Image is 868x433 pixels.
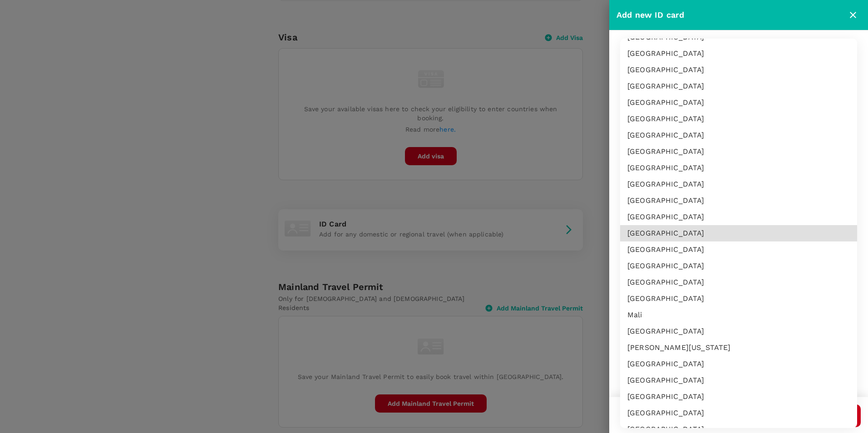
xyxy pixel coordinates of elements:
li: Mali [620,307,857,323]
li: [PERSON_NAME][US_STATE] [620,340,857,356]
li: [GEOGRAPHIC_DATA] [620,160,857,176]
li: [GEOGRAPHIC_DATA] [620,192,857,209]
li: [GEOGRAPHIC_DATA] [620,127,857,143]
li: [GEOGRAPHIC_DATA] [620,323,857,340]
li: [GEOGRAPHIC_DATA] [620,356,857,372]
li: [GEOGRAPHIC_DATA] [620,176,857,192]
li: [GEOGRAPHIC_DATA] [620,143,857,160]
li: [GEOGRAPHIC_DATA] [620,225,857,241]
li: [GEOGRAPHIC_DATA] [620,111,857,127]
li: [GEOGRAPHIC_DATA] [620,209,857,225]
li: [GEOGRAPHIC_DATA] [620,290,857,307]
li: [GEOGRAPHIC_DATA] [620,258,857,274]
li: [GEOGRAPHIC_DATA] [620,274,857,290]
li: [GEOGRAPHIC_DATA] [620,241,857,258]
li: [GEOGRAPHIC_DATA] [620,372,857,389]
li: [GEOGRAPHIC_DATA] [620,45,857,62]
li: [GEOGRAPHIC_DATA] [620,78,857,94]
li: [GEOGRAPHIC_DATA] [620,389,857,405]
li: [GEOGRAPHIC_DATA] [620,94,857,111]
li: [GEOGRAPHIC_DATA] [620,62,857,78]
li: [GEOGRAPHIC_DATA] [620,405,857,421]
